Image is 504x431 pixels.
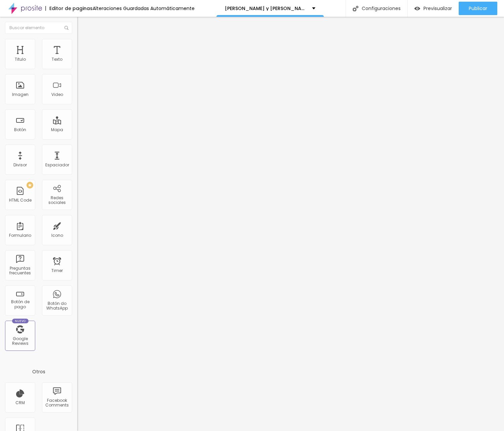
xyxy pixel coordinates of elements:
[414,6,420,11] img: view-1.svg
[13,163,27,167] div: Divisor
[225,6,307,11] p: [PERSON_NAME] y [PERSON_NAME]
[423,6,452,11] span: Previsualizar
[93,6,195,11] div: Alteraciones Guardadas Automáticamente
[408,2,459,15] button: Previsualizar
[15,400,25,405] div: CRM
[7,300,33,309] div: Botón de pago
[45,6,93,11] div: Editor de paginas
[353,6,358,11] img: Icone
[469,6,487,11] span: Publicar
[44,398,70,408] div: Facebook Comments
[12,92,29,97] div: Imagen
[14,127,26,132] div: Botón
[5,22,72,34] input: Buscar elemento
[9,233,31,238] div: Formulario
[64,26,68,30] img: Icone
[7,266,33,276] div: Preguntas frecuentes
[51,233,63,238] div: Icono
[52,57,62,62] div: Texto
[12,319,29,323] div: Nuevo
[15,57,26,62] div: Titulo
[45,163,69,167] div: Espaciador
[51,127,63,132] div: Mapa
[9,198,32,203] div: HTML Code
[459,2,497,15] button: Publicar
[51,268,63,273] div: Timer
[7,336,33,346] div: Google Reviews
[44,301,70,311] div: Botón do WhatsApp
[51,92,63,97] div: Video
[44,196,70,205] div: Redes sociales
